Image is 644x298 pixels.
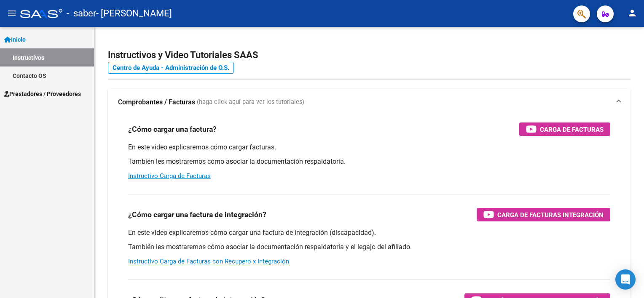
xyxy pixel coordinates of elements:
[497,210,604,220] span: Carga de Facturas Integración
[128,209,266,221] h3: ¿Cómo cargar una factura de integración?
[477,208,610,221] button: Carga de Facturas Integración
[128,258,289,265] a: Instructivo Carga de Facturas con Recupero x Integración
[519,122,610,136] button: Carga de Facturas
[4,89,81,98] span: Prestadores / Proveedores
[627,8,637,18] mat-icon: person
[128,228,610,237] p: En este video explicaremos cómo cargar una factura de integración (discapacidad).
[128,157,610,166] p: También les mostraremos cómo asociar la documentación respaldatoria.
[67,4,96,23] span: - saber
[128,172,211,180] a: Instructivo Carga de Facturas
[108,47,631,63] h2: Instructivos y Video Tutoriales SAAS
[108,62,234,74] a: Centro de Ayuda - Administración de O.S.
[128,242,610,252] p: También les mostraremos cómo asociar la documentación respaldatoria y el legajo del afiliado.
[7,8,17,18] mat-icon: menu
[4,35,26,44] span: Inicio
[615,269,636,290] div: Open Intercom Messenger
[128,143,610,152] p: En este video explicaremos cómo cargar facturas.
[197,98,304,107] span: (haga click aquí para ver los tutoriales)
[540,124,604,135] span: Carga de Facturas
[128,123,217,135] h3: ¿Cómo cargar una factura?
[108,89,631,116] mat-expansion-panel-header: Comprobantes / Facturas (haga click aquí para ver los tutoriales)
[96,4,172,23] span: - [PERSON_NAME]
[118,98,195,107] strong: Comprobantes / Facturas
